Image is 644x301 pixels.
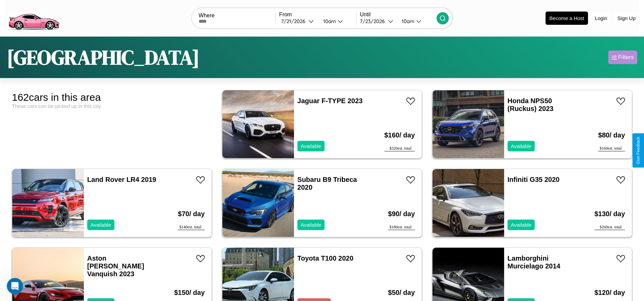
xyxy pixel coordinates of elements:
div: These cars can be picked up in this city. [12,103,212,109]
div: 10am [320,18,338,24]
p: Available [301,142,321,151]
button: Login [591,12,611,24]
button: Filters [608,51,637,64]
a: Infiniti G35 2020 [508,176,559,183]
div: $ 320 est. total [384,146,415,151]
a: Land Rover LR4 2019 [87,176,156,183]
div: 10am [398,18,416,24]
div: 7 / 23 / 2026 [360,18,388,24]
a: Subaru B9 Tribeca 2020 [297,176,357,191]
h1: [GEOGRAPHIC_DATA] [7,43,200,71]
p: Available [91,220,111,229]
div: $ 260 est. total [594,225,625,230]
button: Become a Host [546,12,588,25]
a: Toyota T100 2020 [297,255,353,262]
p: Available [511,142,532,151]
button: Sign Up [614,12,639,24]
div: $ 180 est. total [388,225,415,230]
p: Available [511,220,532,229]
h3: $ 80 / day [598,125,625,146]
a: Jaguar F-TYPE 2023 [297,97,363,105]
a: Honda NPS50 (Ruckus) 2023 [508,97,554,112]
a: Lamborghini Murcielago 2014 [508,255,560,270]
h3: $ 90 / day [388,203,415,225]
label: From [279,12,356,18]
div: Give Feedback [636,137,641,164]
div: $ 160 est. total [598,146,625,151]
iframe: Intercom live chat [7,278,23,294]
div: $ 140 est. total [178,225,205,230]
label: Until [360,12,437,18]
button: 10am [318,18,356,25]
a: Aston [PERSON_NAME] Vanquish 2023 [87,255,144,278]
button: 7/21/2026 [279,18,317,25]
h3: $ 160 / day [384,125,415,146]
button: 10am [396,18,437,25]
h3: $ 70 / day [178,203,205,225]
label: Where [199,13,275,19]
div: Filters [618,54,634,61]
p: Available [301,220,321,229]
div: 7 / 21 / 2026 [281,18,309,24]
h3: $ 130 / day [594,203,625,225]
div: 162 cars in this area [12,92,212,103]
img: logo [5,3,62,32]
